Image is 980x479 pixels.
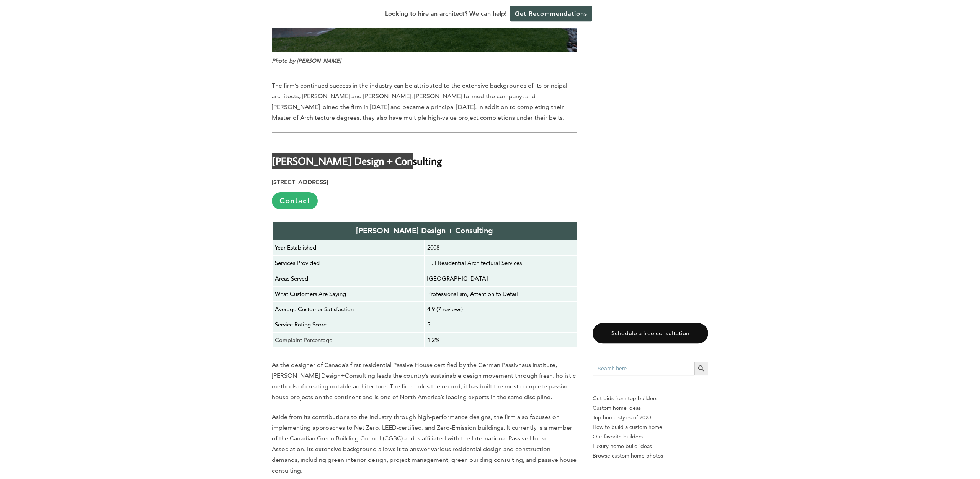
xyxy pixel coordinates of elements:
[427,243,574,253] p: 2008
[593,362,694,375] input: Search here...
[275,304,422,314] p: Average Customer Satisfaction
[427,258,574,268] p: Full Residential Architectural Services
[272,154,442,167] strong: [PERSON_NAME] Design + Consulting
[593,323,708,343] a: Schedule a free consultation
[275,320,422,330] p: Service Rating Score
[275,335,422,345] p: Complaint Percentage
[275,289,422,299] p: What Customers Are Saying
[697,364,706,373] svg: Search
[272,360,577,403] p: As the designer of Canada’s first residential Passive House certified by the German Passivhaus In...
[272,57,341,64] em: Photo by [PERSON_NAME]
[593,442,708,451] a: Luxury home build ideas
[510,6,592,21] a: Get Recommendations
[593,422,708,432] a: How to build a custom home
[593,394,708,403] p: Get bids from top builders
[427,274,574,284] p: [GEOGRAPHIC_DATA]
[275,243,422,253] p: Year Established
[593,403,708,413] a: Custom home ideas
[272,179,328,186] strong: [STREET_ADDRESS]
[275,274,422,284] p: Areas Served
[427,289,574,299] p: Professionalism, Attention to Detail
[593,413,708,422] a: Top home styles of 2023
[593,451,708,461] a: Browse custom home photos
[275,258,422,268] p: Services Provided
[272,80,577,123] p: The firm’s continued success in the industry can be attributed to the extensive backgrounds of it...
[427,304,574,314] p: 4.9 (7 reviews)
[427,320,574,330] p: 5
[272,192,318,209] a: Contact
[356,226,493,235] strong: [PERSON_NAME] Design + Consulting
[593,432,708,442] a: Our favorite builders
[427,335,574,345] p: 1.2%
[272,412,577,476] p: Aside from its contributions to the industry through high-performance designs, the firm also focu...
